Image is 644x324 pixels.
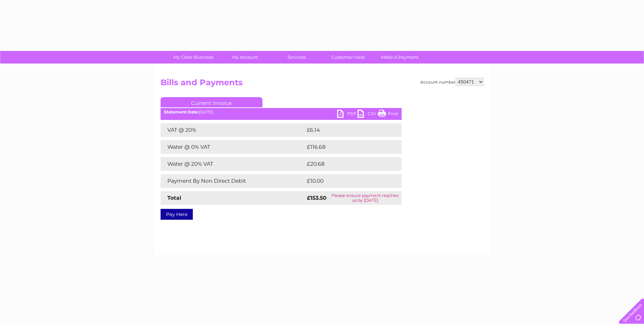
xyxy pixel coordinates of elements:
[161,123,305,137] td: VAT @ 20%
[329,191,401,205] td: Please ensure payment reaches us by [DATE]
[161,157,305,171] td: Water @ 20% VAT
[305,140,389,154] td: £116.68
[165,51,221,64] a: My Clear Business
[161,174,305,188] td: Payment By Non Direct Debit
[337,110,357,120] a: PDF
[372,51,428,64] a: Make A Payment
[305,174,388,188] td: £10.00
[161,140,305,154] td: Water @ 0% VAT
[161,97,262,107] a: Current Invoice
[161,110,402,114] div: [DATE]
[378,110,398,120] a: Print
[161,78,484,91] h2: Bills and Payments
[161,209,193,220] a: Pay Here
[305,157,388,171] td: £20.68
[305,123,385,137] td: £6.14
[167,195,181,201] strong: Total
[307,195,327,201] strong: £153.50
[269,51,325,64] a: Services
[320,51,376,64] a: Customer Help
[420,78,484,86] div: Account number
[164,109,199,114] b: Statement Date:
[357,110,378,120] a: CSV
[217,51,273,64] a: My Account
